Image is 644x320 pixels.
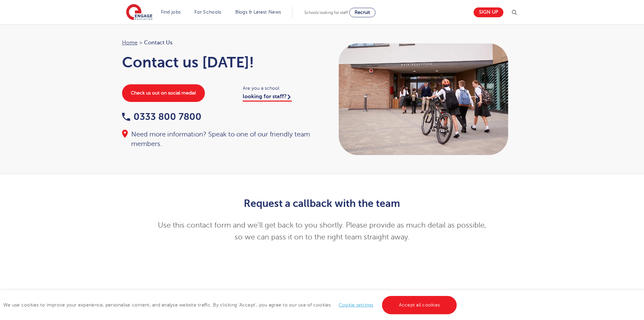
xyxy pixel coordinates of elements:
[3,302,458,307] span: We use cookies to improve your experience, personalise content, and analyse website traffic. By c...
[156,198,488,209] h2: Request a callback with the team
[304,10,348,15] span: Schools looking for staff
[158,221,486,241] span: Use this contact form and we’ll get back to you shortly. Please provide as much detail as possibl...
[339,302,374,307] a: Cookie settings
[122,130,315,149] div: Need more information? Speak to one of our friendly team members.
[243,84,315,92] span: Are you a school
[122,84,205,102] a: Check us out on social media!
[235,9,281,15] a: Blogs & Latest News
[122,111,201,122] a: 0333 800 7800
[194,9,221,15] a: For Schools
[122,40,138,46] a: Home
[144,38,172,47] span: Contact Us
[122,38,315,47] nav: breadcrumb
[243,93,292,102] a: looking for staff?
[349,8,376,17] a: Recruit
[382,296,457,314] a: Accept all cookies
[355,10,370,15] span: Recruit
[126,4,152,21] img: Engage Education
[161,9,181,15] a: Find jobs
[122,54,315,71] h1: Contact us [DATE]!
[139,40,142,46] span: >
[474,7,503,17] a: Sign up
